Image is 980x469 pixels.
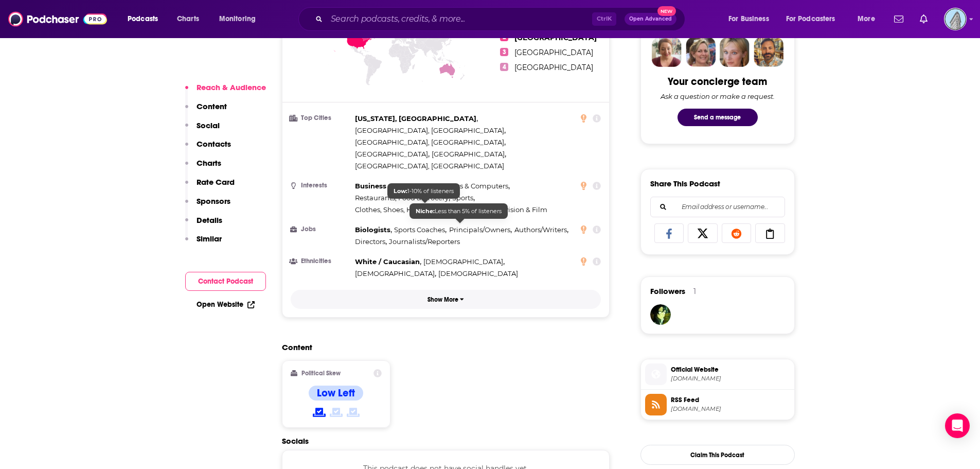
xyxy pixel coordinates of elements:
[291,258,351,265] h3: Ethnicities
[671,365,790,374] span: Official Website
[355,268,436,280] span: ,
[416,207,502,215] span: Less than 5% of listeners
[355,224,392,236] span: ,
[128,12,158,26] span: Podcasts
[890,10,907,28] a: Show notifications dropdown
[291,182,351,189] h3: Interests
[452,192,475,204] span: ,
[500,48,508,56] span: 3
[645,394,790,415] a: RSS Feed[DOMAIN_NAME]
[650,304,671,325] img: erictbar
[197,196,230,206] p: Sponsors
[688,223,718,243] a: Share on X/Twitter
[185,158,221,177] button: Charts
[355,138,504,146] span: [GEOGRAPHIC_DATA], [GEOGRAPHIC_DATA]
[645,363,790,385] a: Official Website[DOMAIN_NAME]
[650,197,785,217] div: Search followers
[755,223,785,243] a: Copy Link
[671,375,790,383] span: wondery.com
[394,187,454,195] span: 1-10% of listeners
[693,287,696,296] div: 1
[197,300,255,309] a: Open Website
[197,82,266,92] p: Reach & Audience
[185,234,222,253] button: Similar
[786,12,835,26] span: For Podcasters
[916,10,932,28] a: Show notifications dropdown
[500,63,508,71] span: 4
[291,290,601,309] button: Show More
[945,413,970,438] div: Open Intercom Messenger
[120,11,171,27] button: open menu
[491,205,547,214] span: Television & Film
[355,237,385,246] span: Directors
[625,13,676,25] button: Open AdvancedNew
[427,296,458,303] p: Show More
[355,180,424,192] span: ,
[449,225,510,234] span: Principals/Owners
[514,225,567,234] span: Authors/Writers
[944,8,967,30] button: Show profile menu
[308,7,695,31] div: Search podcasts, credits, & more...
[355,150,428,158] span: [GEOGRAPHIC_DATA]
[514,224,568,236] span: ,
[355,257,420,266] span: White / Caucasian
[327,11,592,27] input: Search podcasts, credits, & more...
[423,257,503,266] span: [DEMOGRAPHIC_DATA]
[197,234,222,244] p: Similar
[355,136,506,148] span: ,
[650,179,720,188] h3: Share This Podcast
[197,215,222,225] p: Details
[944,8,967,30] img: User Profile
[355,192,450,204] span: ,
[721,11,782,27] button: open menu
[416,207,435,215] b: Niche:
[426,180,510,192] span: ,
[629,16,672,22] span: Open Advanced
[640,445,795,465] button: Claim This Podcast
[668,75,767,88] div: Your concierge team
[650,286,685,296] span: Followers
[432,150,505,158] span: [GEOGRAPHIC_DATA]
[355,162,504,170] span: [GEOGRAPHIC_DATA], [GEOGRAPHIC_DATA]
[317,387,355,399] h4: Low Left
[728,12,769,26] span: For Business
[355,204,489,216] span: ,
[678,109,758,126] button: Send a message
[355,256,421,268] span: ,
[394,224,447,236] span: ,
[652,37,682,67] img: Sydney Profile
[438,269,518,277] span: [DEMOGRAPHIC_DATA]
[671,405,790,413] span: rss.art19.com
[686,37,716,67] img: Barbara Profile
[291,115,351,121] h3: Top Cities
[301,370,341,377] h2: Political Skew
[394,225,445,234] span: Sports Coaches
[514,48,593,57] span: [GEOGRAPHIC_DATA]
[8,9,107,29] a: Podchaser - Follow, Share and Rate Podcasts
[185,177,235,196] button: Rate Card
[355,126,504,134] span: [GEOGRAPHIC_DATA], [GEOGRAPHIC_DATA]
[657,6,676,16] span: New
[185,82,266,101] button: Reach & Audience
[355,148,430,160] span: ,
[514,63,593,72] span: [GEOGRAPHIC_DATA]
[177,12,199,26] span: Charts
[720,37,750,67] img: Jules Profile
[850,11,888,27] button: open menu
[858,12,875,26] span: More
[389,237,460,246] span: Journalists/Reporters
[423,256,505,268] span: ,
[654,223,684,243] a: Share on Facebook
[452,194,473,202] span: Sports
[197,177,235,187] p: Rate Card
[185,101,227,120] button: Content
[355,225,390,234] span: Biologists
[197,158,221,168] p: Charts
[185,272,266,291] button: Contact Podcast
[661,92,775,100] div: Ask a question or make a request.
[355,113,478,125] span: ,
[219,12,256,26] span: Monitoring
[671,395,790,405] span: RSS Feed
[185,196,230,215] button: Sponsors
